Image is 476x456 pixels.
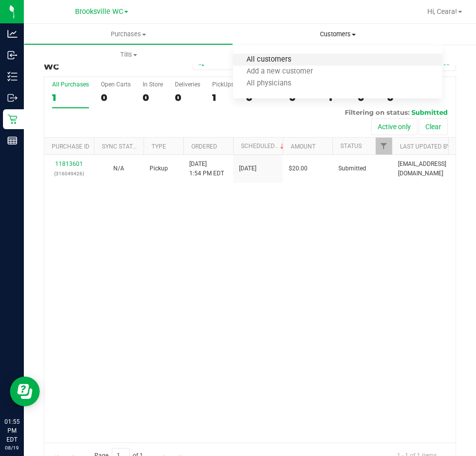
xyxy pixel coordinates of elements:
h3: Purchase Summary: [44,54,181,71]
span: Not Applicable [113,165,124,172]
a: Type [152,143,166,150]
span: Purchases [24,30,233,39]
span: Pickup [150,164,168,173]
div: All Purchases [52,81,89,88]
span: Filtering on status: [345,108,409,116]
div: PickUps [212,81,234,88]
div: 1 [212,92,234,103]
span: Tills [24,50,233,59]
span: Add a new customer [233,68,326,76]
button: Clear [419,118,448,135]
span: [DATE] [239,164,256,173]
span: $20.00 [289,164,308,173]
span: Submitted [338,164,366,173]
iframe: Resource center [10,377,40,406]
a: Tills [24,44,233,65]
p: (316049426) [50,169,88,178]
a: Ordered [191,143,217,150]
div: 0 [175,92,200,103]
span: Hi, Ceara! [427,7,457,15]
inline-svg: Inventory [7,72,17,81]
button: Active only [371,118,417,135]
inline-svg: Analytics [7,29,17,39]
div: 0 [101,92,131,103]
span: Customers [233,30,442,39]
div: Deliveries [175,81,200,88]
inline-svg: Reports [7,136,17,146]
span: All customers [233,56,305,64]
a: Scheduled [241,143,286,150]
div: Open Carts [101,81,131,88]
a: Status [340,143,362,150]
a: Purchase ID [52,143,89,150]
span: [DATE] 1:54 PM EDT [189,159,224,178]
div: 1 [52,92,89,103]
a: 11813601 [55,160,83,167]
a: Purchases [24,24,233,45]
button: N/A [113,164,124,173]
div: In Store [143,81,163,88]
a: Amount [291,143,316,150]
a: Filter [376,138,392,154]
inline-svg: Inbound [7,50,17,60]
p: 01:55 PM EDT [4,417,19,444]
div: 0 [143,92,163,103]
span: All physicians [233,79,305,88]
inline-svg: Retail [7,114,17,124]
span: Brooksville WC [75,7,123,16]
span: Submitted [411,108,448,116]
inline-svg: Outbound [7,93,17,103]
a: Last Updated By [400,143,450,150]
p: 08/19 [4,444,19,452]
a: Sync Status [102,143,140,150]
a: Deliveries [233,44,442,65]
a: Customers All customers Add a new customer All physicians [233,24,442,45]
